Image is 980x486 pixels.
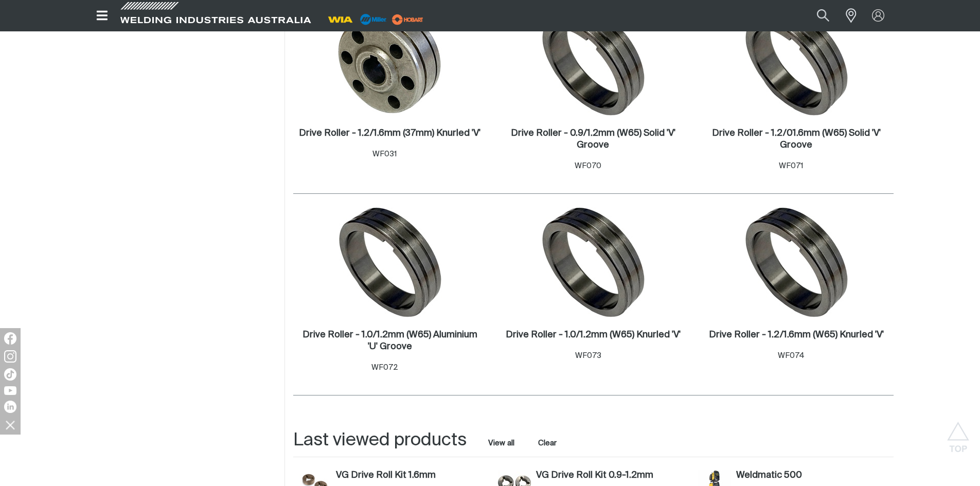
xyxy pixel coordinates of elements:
img: miller [389,12,426,27]
button: Scroll to top [947,422,970,445]
h2: Drive Roller - 0.9/1.2mm (W65) Solid 'V' Groove [511,129,675,150]
input: Product name or item number... [792,4,840,27]
a: miller [389,15,426,23]
span: WF070 [575,162,601,170]
img: Drive Roller - 0.9/1.2mm (W65) Solid 'V' Groove [538,6,648,116]
span: WF073 [575,352,601,359]
a: Weldmatic 500 [736,470,888,481]
img: YouTube [4,386,16,395]
img: Drive Roller - 1.2/1.6mm (W65) Knurled 'V' [741,207,851,317]
a: Drive Roller - 1.2/1.6mm (37mm) Knurled 'V' [299,128,480,139]
h2: Drive Roller - 1.0/1.2mm (W65) Aluminium 'U' Groove [302,330,477,351]
h2: Drive Roller - 1.2/01.6mm (W65) Solid 'V' Groove [712,129,881,150]
h2: Drive Roller - 1.2/1.6mm (W65) Knurled 'V' [709,330,884,339]
h2: Drive Roller - 1.0/1.2mm (W65) Knurled 'V' [506,330,681,339]
a: VG Drive Roll Kit 1.6mm [336,470,488,481]
img: Drive Roller - 1.0/1.2mm (W65) Knurled 'V' [538,207,648,317]
h2: Last viewed products [293,429,467,452]
img: Drive Roller - 1.2/1.6mm (37mm) Knurled 'V' [335,6,444,116]
button: Search products [806,4,841,27]
img: hide socials [2,416,19,434]
span: WF072 [371,364,398,371]
h2: Drive Roller - 1.2/1.6mm (37mm) Knurled 'V' [299,129,480,138]
span: WF031 [372,150,397,158]
img: Facebook [4,332,16,345]
button: Clear all last viewed products [536,436,559,450]
img: Drive Roller - 1.0/1.2mm (W65) Aluminium 'U' Groove [335,207,445,317]
img: TikTok [4,368,16,381]
img: Instagram [4,350,16,363]
a: Drive Roller - 1.2/01.6mm (W65) Solid 'V' Groove [705,128,888,151]
a: Drive Roller - 1.0/1.2mm (W65) Knurled 'V' [506,329,681,341]
img: Drive Roller - 1.2/01.6mm (W65) Solid 'V' Groove [741,6,851,116]
a: View all last viewed products [488,438,514,448]
span: WF071 [779,162,804,170]
span: WF074 [778,352,805,359]
img: LinkedIn [4,401,16,413]
a: Drive Roller - 1.2/1.6mm (W65) Knurled 'V' [709,329,884,341]
a: VG Drive Roll Kit 0.9-1.2mm [536,470,688,481]
a: Drive Roller - 1.0/1.2mm (W65) Aluminium 'U' Groove [298,329,482,353]
a: Drive Roller - 0.9/1.2mm (W65) Solid 'V' Groove [502,128,685,151]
